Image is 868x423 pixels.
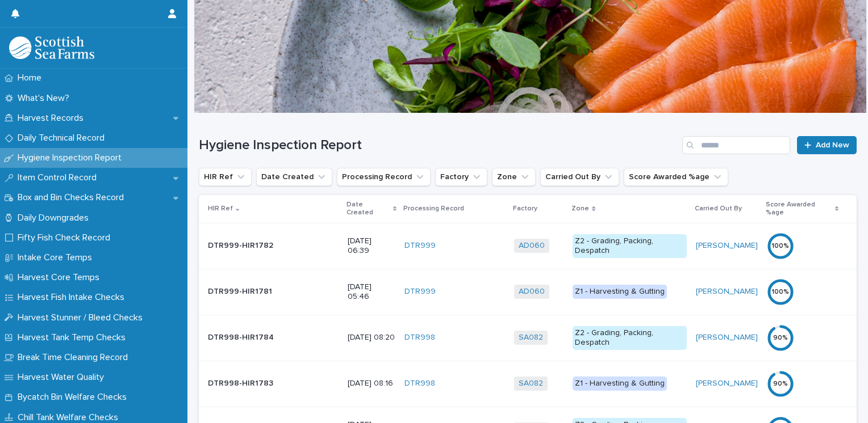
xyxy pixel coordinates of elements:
a: Add New [797,136,857,154]
p: [DATE] 08:20 [348,333,395,342]
a: DTR998 [404,333,435,342]
a: DTR999 [404,241,436,251]
a: AD060 [519,241,545,251]
img: mMrefqRFQpe26GRNOUkG [9,36,94,59]
p: Harvest Stunner / Bleed Checks [13,312,152,323]
p: Daily Technical Record [13,133,114,143]
tr: DTR998-HIR1783DTR998-HIR1783 [DATE] 08:16DTR998 SA082 Z1 - Harvesting & Gutting[PERSON_NAME] 90% [199,361,857,407]
div: Z1 - Harvesting & Gutting [573,377,667,391]
div: 90 % [767,334,794,342]
div: 100 % [767,242,794,250]
span: Add New [816,141,849,149]
p: Bycatch Bin Welfare Checks [13,392,136,403]
p: Carried Out By [695,202,742,215]
p: Date Created [347,198,390,219]
p: HIR Ref [208,202,233,215]
button: Zone [492,168,536,186]
div: Z1 - Harvesting & Gutting [573,285,667,299]
tr: DTR999-HIR1782DTR999-HIR1782 [DATE] 06:39DTR999 AD060 Z2 - Grading, Packing, Despatch[PERSON_NAME... [199,223,857,269]
a: DTR998 [404,379,435,388]
p: Daily Downgrades [13,213,98,223]
div: Z2 - Grading, Packing, Despatch [573,234,687,258]
p: Intake Core Temps [13,252,101,263]
p: Box and Bin Checks Record [13,192,133,203]
p: Score Awarded %age [766,198,832,219]
p: [DATE] 05:46 [348,282,395,302]
div: 90 % [767,380,794,388]
div: Z2 - Grading, Packing, Despatch [573,326,687,350]
h1: Hygiene Inspection Report [199,137,678,154]
a: [PERSON_NAME] [696,241,758,251]
p: Break Time Cleaning Record [13,352,137,363]
p: DTR999-HIR1781 [208,285,274,297]
button: Factory [435,168,487,186]
p: Harvest Water Quality [13,372,113,383]
p: DTR998-HIR1784 [208,331,276,342]
p: Harvest Core Temps [13,272,108,283]
a: AD060 [519,287,545,297]
button: HIR Ref [199,168,252,186]
tr: DTR999-HIR1781DTR999-HIR1781 [DATE] 05:46DTR999 AD060 Z1 - Harvesting & Gutting[PERSON_NAME] 100% [199,269,857,315]
p: [DATE] 06:39 [348,236,395,256]
tr: DTR998-HIR1784DTR998-HIR1784 [DATE] 08:20DTR998 SA082 Z2 - Grading, Packing, Despatch[PERSON_NAME... [199,315,857,361]
a: DTR999 [404,287,436,297]
p: Fifty Fish Check Record [13,232,119,243]
p: What's New? [13,93,78,104]
a: SA082 [519,333,543,342]
button: Carried Out By [540,168,619,186]
p: Hygiene Inspection Report [13,153,131,163]
p: Home [13,73,51,83]
p: Harvest Records [13,113,93,124]
p: Harvest Fish Intake Checks [13,292,133,303]
p: [DATE] 08:16 [348,379,395,388]
a: [PERSON_NAME] [696,333,758,342]
button: Processing Record [337,168,431,186]
p: Zone [571,202,589,215]
a: SA082 [519,379,543,388]
a: [PERSON_NAME] [696,379,758,388]
input: Search [682,136,790,154]
p: Harvest Tank Temp Checks [13,332,135,343]
p: Chill Tank Welfare Checks [13,412,127,423]
p: DTR999-HIR1782 [208,239,276,251]
p: DTR998-HIR1783 [208,377,276,388]
p: Factory [513,202,537,215]
a: [PERSON_NAME] [696,287,758,297]
button: Score Awarded %age [624,168,728,186]
button: Date Created [256,168,332,186]
div: 100 % [767,288,794,296]
p: Item Control Record [13,172,106,183]
p: Processing Record [403,202,464,215]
